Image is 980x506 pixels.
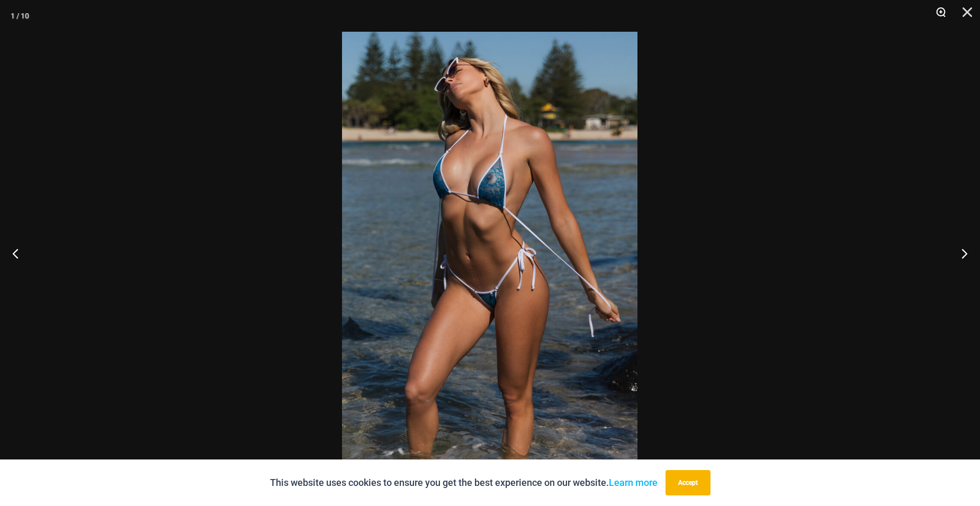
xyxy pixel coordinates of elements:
[342,32,637,474] img: Waves Breaking Ocean 312 Top 456 Bottom 08
[666,470,711,495] button: Accept
[270,475,658,491] p: This website uses cookies to ensure you get the best experience on our website.
[11,8,29,24] div: 1 / 10
[609,477,658,488] a: Learn more
[940,227,980,280] button: Next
